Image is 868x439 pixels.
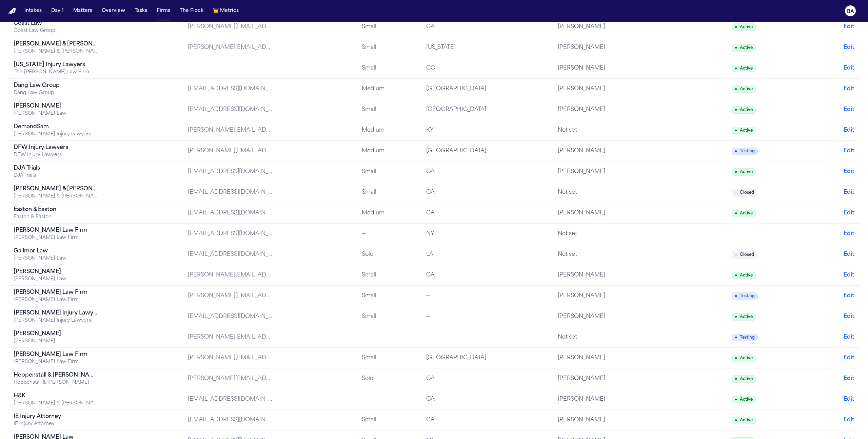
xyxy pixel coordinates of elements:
[14,288,98,297] div: [PERSON_NAME] Law Firm
[188,354,273,362] div: [PERSON_NAME][EMAIL_ADDRESS][DOMAIN_NAME]
[735,376,737,382] span: ●
[558,188,643,196] div: Not set
[732,189,757,196] span: Closed
[188,168,273,176] div: [EMAIL_ADDRESS][DOMAIN_NAME]
[844,64,854,72] button: Edit
[14,206,98,214] div: Easton & Easton
[154,5,173,17] a: Firms
[362,354,415,362] div: Small
[8,8,16,14] img: Finch Logo
[188,64,273,72] div: —
[188,375,273,383] div: [PERSON_NAME][EMAIL_ADDRESS][DOMAIN_NAME]
[14,379,98,386] div: Heppenstall & [PERSON_NAME]
[362,43,415,52] div: Small
[426,230,511,238] div: NY
[558,168,643,176] div: [PERSON_NAME]
[14,90,98,96] div: Dang Law Group
[188,333,273,341] div: [PERSON_NAME][EMAIL_ADDRESS][DOMAIN_NAME]
[732,355,756,362] span: Active
[14,19,98,27] div: Coast Law
[14,172,98,179] div: DJA Trials
[14,317,98,324] div: [PERSON_NAME] Injury Lawyers
[426,126,511,134] div: KY
[732,417,756,424] span: Active
[362,126,415,134] div: Medium
[426,147,511,155] div: [GEOGRAPHIC_DATA]
[558,271,643,279] div: [PERSON_NAME]
[426,168,511,176] div: CA
[735,273,737,278] span: ●
[14,392,98,400] div: H&K
[14,48,98,55] div: [PERSON_NAME] & [PERSON_NAME], P.C.
[732,292,758,300] span: Testing
[844,147,854,155] button: Edit
[426,23,511,31] div: CA
[362,23,415,31] div: Small
[48,5,66,17] button: Day 1
[14,185,98,193] div: [PERSON_NAME] & [PERSON_NAME]
[188,230,273,238] div: [EMAIL_ADDRESS][DOMAIN_NAME]
[188,209,273,217] div: [EMAIL_ADDRESS][DOMAIN_NAME]
[732,272,756,279] span: Active
[558,147,643,155] div: [PERSON_NAME]
[188,292,273,300] div: [PERSON_NAME][EMAIL_ADDRESS][DOMAIN_NAME]
[735,66,737,71] span: ●
[426,188,511,196] div: CA
[210,5,241,17] button: crownMetrics
[844,271,854,279] button: Edit
[14,297,98,303] div: [PERSON_NAME] Law Firm
[426,354,511,362] div: [GEOGRAPHIC_DATA]
[362,333,415,341] div: —
[188,416,273,424] div: [EMAIL_ADDRESS][DOMAIN_NAME]
[426,333,511,341] div: —
[362,230,415,238] div: —
[844,292,854,300] button: Edit
[732,334,758,341] span: Testing
[188,188,273,196] div: [EMAIL_ADDRESS][DOMAIN_NAME]
[558,333,643,341] div: Not set
[14,400,98,407] div: [PERSON_NAME] & [PERSON_NAME] LLP
[132,5,150,17] button: Tasks
[732,85,756,93] span: Active
[14,40,98,48] div: [PERSON_NAME] & [PERSON_NAME]
[362,106,415,114] div: Small
[14,102,98,110] div: [PERSON_NAME]
[14,268,98,276] div: [PERSON_NAME]
[14,338,98,345] div: [PERSON_NAME]
[844,85,854,93] button: Edit
[844,106,854,114] button: Edit
[426,43,511,52] div: [US_STATE]
[14,247,98,255] div: Gailmor Law
[71,5,95,17] button: Matters
[14,226,98,234] div: [PERSON_NAME] Law Firm
[14,234,98,241] div: [PERSON_NAME] Law Firm
[732,23,756,31] span: Active
[844,168,854,176] button: Edit
[426,292,511,300] div: —
[558,85,643,93] div: [PERSON_NAME]
[188,23,273,31] div: [PERSON_NAME][EMAIL_ADDRESS][DOMAIN_NAME]
[732,106,756,114] span: Active
[735,24,737,30] span: ●
[14,164,98,172] div: DJA Trials
[362,416,415,424] div: Small
[735,45,737,51] span: ●
[188,250,273,259] div: [EMAIL_ADDRESS][DOMAIN_NAME]
[188,271,273,279] div: [PERSON_NAME][EMAIL_ADDRESS][PERSON_NAME][DOMAIN_NAME]
[558,354,643,362] div: [PERSON_NAME]
[732,251,757,259] span: Closed
[735,190,737,195] span: ○
[188,312,273,321] div: [EMAIL_ADDRESS][DOMAIN_NAME]
[188,106,273,114] div: [EMAIL_ADDRESS][DOMAIN_NAME]
[426,271,511,279] div: CA
[732,65,756,72] span: Active
[426,85,511,93] div: [GEOGRAPHIC_DATA]
[844,43,854,52] button: Edit
[362,85,415,93] div: Medium
[735,293,737,299] span: ●
[99,5,128,17] button: Overview
[558,416,643,424] div: [PERSON_NAME]
[844,250,854,259] button: Edit
[188,85,273,93] div: [EMAIL_ADDRESS][DOMAIN_NAME]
